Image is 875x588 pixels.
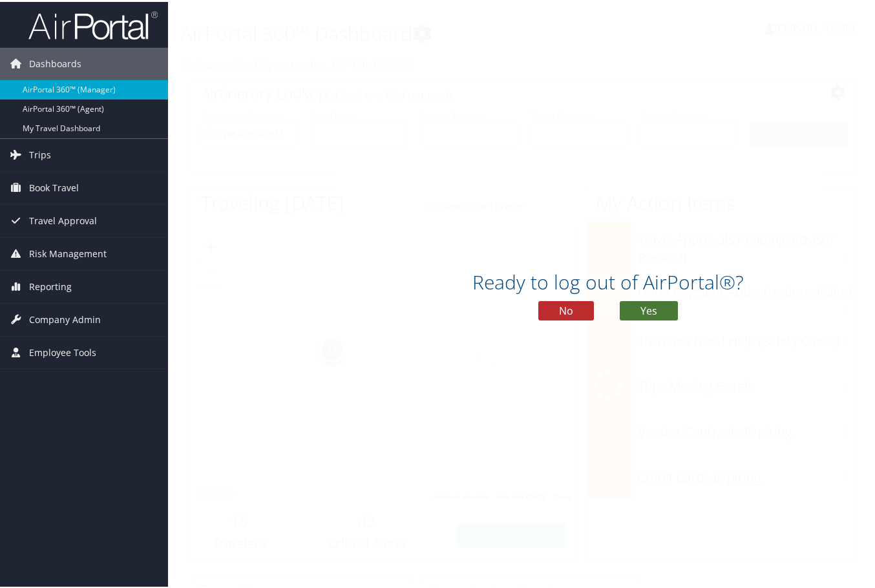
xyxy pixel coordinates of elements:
span: Dashboards [29,46,81,78]
button: Yes [620,299,678,319]
span: Employee Tools [29,335,96,367]
button: No [538,299,594,319]
span: Company Admin [29,302,101,334]
span: Reporting [29,269,72,301]
span: Risk Management [29,236,107,268]
img: airportal-logo.png [28,8,158,39]
span: Travel Approval [29,203,97,235]
span: Book Travel [29,170,79,202]
span: Trips [29,137,51,169]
